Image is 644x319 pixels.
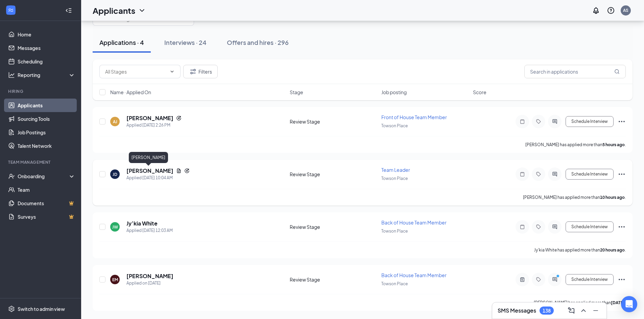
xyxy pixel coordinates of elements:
[184,168,190,174] svg: Reapply
[566,274,614,285] button: Schedule Interview
[555,274,563,280] svg: PrimaryDot
[567,307,575,315] svg: ComposeMessage
[18,72,76,78] div: Reporting
[381,176,408,181] span: Towson Place
[65,7,72,14] svg: Collapse
[590,305,601,316] button: Minimize
[7,7,14,14] svg: WorkstreamLogo
[8,159,74,165] div: Team Management
[18,126,75,139] a: Job Postings
[534,300,626,305] p: [PERSON_NAME] has applied more than .
[498,307,536,314] h3: SMS Messages
[600,247,625,252] b: 20 hours ago
[8,72,15,78] svg: Analysis
[543,308,551,314] div: 138
[18,173,70,180] div: Onboarding
[614,69,620,74] svg: MagnifyingGlass
[578,305,589,316] button: ChevronUp
[18,210,75,223] a: SurveysCrown
[534,247,626,253] p: Jy’kia White has applied more than .
[551,277,559,282] svg: ActiveChat
[138,6,146,15] svg: ChevronDown
[18,112,75,126] a: Sourcing Tools
[183,65,218,78] button: Filter Filters
[8,173,15,180] svg: UserCheck
[169,69,175,74] svg: ChevronDown
[112,224,118,230] div: JW
[129,152,168,163] div: [PERSON_NAME]
[18,183,75,196] a: Team
[112,277,118,283] div: EM
[534,171,543,177] svg: Tag
[534,119,543,124] svg: Tag
[126,122,182,129] div: Applied [DATE] 2:26 PM
[566,221,614,232] button: Schedule Interview
[551,171,559,177] svg: ActiveChat
[110,89,151,96] span: Name · Applied On
[18,99,75,112] a: Applicants
[8,88,74,94] div: Hiring
[99,38,144,47] div: Applications · 4
[551,224,559,230] svg: ActiveChat
[189,68,197,76] svg: Filter
[18,28,75,41] a: Home
[607,6,615,15] svg: QuestionInfo
[623,7,628,13] div: AS
[621,296,637,312] div: Open Intercom Messenger
[566,169,614,180] button: Schedule Interview
[592,307,600,315] svg: Minimize
[618,275,626,284] svg: Ellipses
[18,305,65,312] div: Switch to admin view
[126,227,173,234] div: Applied [DATE] 12:03 AM
[618,117,626,126] svg: Ellipses
[126,220,158,227] h5: Jy’kia White
[534,224,543,230] svg: Tag
[579,307,588,315] svg: ChevronUp
[518,224,526,230] svg: Note
[290,118,377,125] div: Review Stage
[611,300,625,305] b: [DATE]
[381,89,407,96] span: Job posting
[381,167,410,173] span: Team Leader
[126,272,173,280] h5: [PERSON_NAME]
[113,119,117,125] div: AJ
[176,115,182,121] svg: Reapply
[618,223,626,231] svg: Ellipses
[518,277,526,282] svg: ActiveNote
[176,168,182,174] svg: Document
[473,89,486,96] span: Score
[524,65,626,78] input: Search in applications
[525,142,626,148] p: [PERSON_NAME] has applied more than .
[126,114,173,122] h5: [PERSON_NAME]
[290,223,377,230] div: Review Stage
[523,194,626,200] p: [PERSON_NAME] has applied more than .
[290,171,377,178] div: Review Stage
[18,41,75,55] a: Messages
[381,281,408,286] span: Towson Place
[551,119,559,124] svg: ActiveChat
[381,114,447,120] span: Front of House Team Member
[381,272,447,278] span: Back of House Team Member
[164,38,207,47] div: Interviews · 24
[534,277,543,282] svg: Tag
[126,175,190,181] div: Applied [DATE] 10:04 AM
[8,305,15,312] svg: Settings
[518,171,526,177] svg: Note
[381,219,447,225] span: Back of House Team Member
[290,276,377,283] div: Review Stage
[566,116,614,127] button: Schedule Interview
[126,167,173,175] h5: [PERSON_NAME]
[93,5,135,16] h1: Applicants
[518,119,526,124] svg: Note
[18,196,75,210] a: DocumentsCrown
[602,142,625,147] b: 5 hours ago
[600,195,625,200] b: 10 hours ago
[105,68,167,75] input: All Stages
[227,38,289,47] div: Offers and hires · 296
[381,229,408,234] span: Towson Place
[18,139,75,153] a: Talent Network
[113,171,117,177] div: JD
[126,280,173,287] div: Applied on [DATE]
[381,123,408,128] span: Towson Place
[592,6,600,15] svg: Notifications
